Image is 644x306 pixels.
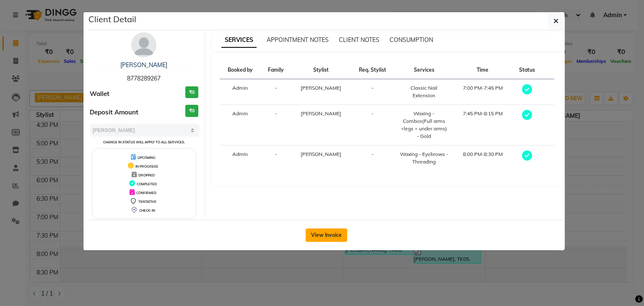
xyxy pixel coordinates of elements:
h3: ₹0 [185,86,198,99]
td: 8:00 PM-8:30 PM [454,145,512,171]
span: UPCOMING [138,156,156,160]
span: DROPPED [138,173,155,177]
div: Classic Nail Extension [400,84,449,99]
span: IN PROGRESS [135,164,158,169]
span: CLIENT NOTES [339,36,379,44]
th: Booked by [220,61,261,79]
td: - [351,145,395,171]
div: Waxing - Eyebrows - Threading [400,150,449,166]
td: 7:45 PM-8:15 PM [454,105,512,145]
td: - [351,79,395,105]
span: 8778289267 [127,75,161,82]
th: Time [454,61,512,79]
span: TENTATIVE [138,200,156,204]
img: avatar [131,32,156,57]
td: - [261,105,291,145]
span: [PERSON_NAME] [301,151,341,157]
td: Admin [220,79,261,105]
th: Family [261,61,291,79]
h3: ₹0 [185,105,198,117]
span: [PERSON_NAME] [301,110,341,117]
span: Wallet [90,89,109,99]
a: [PERSON_NAME] [120,61,167,69]
div: Waxing - Combos(Full arms +legs + under arms) - Gold [400,110,449,140]
th: Status [512,61,543,79]
th: Req. Stylist [351,61,395,79]
th: Services [395,61,454,79]
span: APPOINTMENT NOTES [267,36,329,44]
span: SERVICES [221,33,257,48]
td: Admin [220,105,261,145]
span: COMPLETED [137,182,157,186]
small: Change in status will apply to all services. [103,140,185,144]
span: CONFIRMED [136,191,156,195]
span: CHECK-IN [139,208,155,213]
span: [PERSON_NAME] [301,85,341,91]
td: 7:00 PM-7:45 PM [454,79,512,105]
span: CONSUMPTION [390,36,433,44]
button: View Invoice [306,228,347,242]
span: Deposit Amount [90,108,138,117]
td: - [261,145,291,171]
td: - [261,79,291,105]
td: - [351,105,395,145]
h5: Client Detail [88,13,136,26]
th: Stylist [291,61,351,79]
td: Admin [220,145,261,171]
